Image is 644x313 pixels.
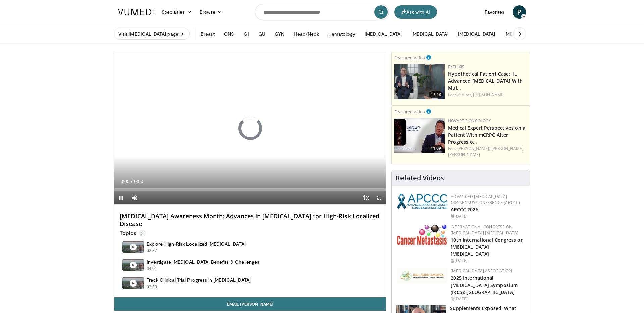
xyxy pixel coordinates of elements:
span: 0:00 [134,179,143,184]
a: [PERSON_NAME] [448,152,480,158]
h4: Track Clinical Trial Progress in [MEDICAL_DATA] [147,277,251,283]
a: Specialties [158,5,196,19]
video-js: Video Player [114,52,386,205]
img: 84b4300d-85e9-460f-b732-bf58958c3fce.png.150x105_q85_crop-smart_upscale.png [394,64,445,99]
button: GI [239,27,253,41]
h4: Related Videos [396,174,444,182]
button: Playback Rate [359,191,373,204]
img: VuMedi Logo [118,9,154,15]
a: [PERSON_NAME], [457,146,490,151]
div: Feat. [448,92,527,98]
p: 02:30 [147,284,157,290]
a: Exelixis [448,64,464,70]
p: 04:01 [147,266,157,272]
a: Favorites [481,5,508,19]
a: [MEDICAL_DATA] Association [451,268,512,274]
button: Head/Neck [290,27,323,41]
button: GU [254,27,269,41]
div: [DATE] [451,258,524,264]
a: P [513,5,526,19]
small: Featured Video [394,55,425,61]
button: Breast [197,27,219,41]
a: Visit [MEDICAL_DATA] page [114,28,190,40]
p: Topics [120,230,146,236]
button: Unmute [128,191,141,204]
div: Feat. [448,146,527,158]
a: 2025 International [MEDICAL_DATA] Symposium (IKCS): [GEOGRAPHIC_DATA] [451,275,518,295]
span: 11:09 [429,145,443,151]
button: Fullscreen [373,191,386,204]
img: 918109e9-db38-4028-9578-5f15f4cfacf3.jpg.150x105_q85_crop-smart_upscale.jpg [394,118,445,153]
h4: [MEDICAL_DATA] Awareness Month: Advances in [MEDICAL_DATA] for High-Risk Localized Disease [120,213,381,227]
input: Search topics, interventions [255,4,389,20]
img: fca7e709-d275-4aeb-92d8-8ddafe93f2a6.png.150x105_q85_autocrop_double_scale_upscale_version-0.2.png [397,268,447,284]
button: [MEDICAL_DATA] [361,27,406,41]
a: 17:48 [394,64,445,99]
div: Progress Bar [114,188,386,191]
a: [PERSON_NAME] [473,92,505,98]
a: Hypothetical Patient Case: 1L Advanced [MEDICAL_DATA] With Mul… [448,71,523,91]
small: Featured Video [394,109,425,115]
img: 92ba7c40-df22-45a2-8e3f-1ca017a3d5ba.png.150x105_q85_autocrop_double_scale_upscale_version-0.2.png [397,194,447,209]
p: 02:37 [147,248,157,254]
span: / [131,179,132,184]
a: Medical Expert Perspectives on a Patient With mCRPC After Progressio… [448,125,525,145]
span: 0:00 [120,179,129,184]
a: APCCC 2026 [451,206,478,213]
span: 3 [139,230,146,236]
a: Browse [196,5,226,19]
span: 17:48 [429,91,443,98]
img: 6ff8bc22-9509-4454-a4f8-ac79dd3b8976.png.150x105_q85_autocrop_double_scale_upscale_version-0.2.png [397,224,447,245]
button: GYN [271,27,288,41]
a: Advanced [MEDICAL_DATA] Consensus Conference (APCCC) [451,194,520,205]
button: Ask with AI [394,5,437,19]
button: [MEDICAL_DATA] [407,27,452,41]
button: Pause [114,191,128,204]
a: [PERSON_NAME], [491,146,524,151]
h4: Explore High-Risk Localized [MEDICAL_DATA] [147,241,246,247]
a: Novartis Oncology [448,118,491,124]
a: 10th International Congress on [MEDICAL_DATA] [MEDICAL_DATA] [451,237,524,257]
button: CNS [220,27,238,41]
button: [MEDICAL_DATA] [454,27,499,41]
h4: Investigate [MEDICAL_DATA] Benefits & Challenges [147,259,259,265]
button: Hematology [324,27,360,41]
a: 11:09 [394,118,445,153]
button: [MEDICAL_DATA] [500,27,546,41]
a: R. Alter, [457,92,472,98]
div: [DATE] [451,296,524,302]
a: International Congress on [MEDICAL_DATA] [MEDICAL_DATA] [451,224,519,236]
div: [DATE] [451,213,524,220]
a: Email [PERSON_NAME] [114,297,386,311]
